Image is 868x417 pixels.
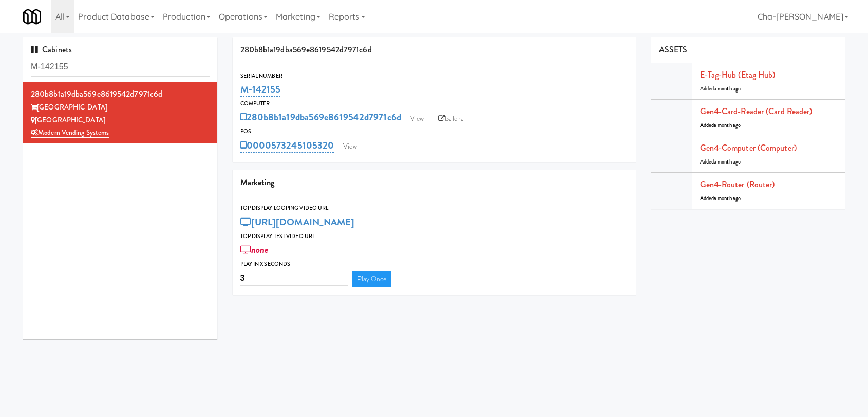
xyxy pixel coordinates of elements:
a: Gen4-computer (Computer) [700,142,797,154]
span: Marketing [240,176,275,188]
div: Top Display Looping Video Url [240,203,628,213]
li: 280b8b1a19dba569e8619542d7971c6d[GEOGRAPHIC_DATA] [GEOGRAPHIC_DATA]Modern Vending Systems [23,82,217,143]
a: 280b8b1a19dba569e8619542d7971c6d [240,110,401,124]
a: [GEOGRAPHIC_DATA] [31,115,105,125]
a: Modern Vending Systems [31,128,109,138]
span: a month ago [714,85,741,93]
span: a month ago [714,158,741,166]
a: Gen4-router (Router) [700,178,775,190]
div: Serial Number [240,71,628,81]
a: View [338,139,362,154]
span: Added [700,194,741,202]
input: Search cabinets [31,58,210,77]
a: [URL][DOMAIN_NAME] [240,215,355,229]
div: Play in X seconds [240,259,628,269]
span: a month ago [714,194,741,202]
span: Added [700,121,741,129]
a: M-142155 [240,82,281,97]
a: Play Once [352,271,392,287]
div: [GEOGRAPHIC_DATA] [31,101,210,114]
span: ASSETS [659,44,688,56]
a: Gen4-card-reader (Card Reader) [700,105,813,117]
div: Top Display Test Video Url [240,231,628,242]
a: E-tag-hub (Etag Hub) [700,69,776,81]
span: Added [700,85,741,93]
div: 280b8b1a19dba569e8619542d7971c6d [31,86,210,102]
div: POS [240,126,628,137]
div: Computer [240,99,628,109]
a: View [405,111,429,126]
a: 0000573245105320 [240,138,334,153]
span: Added [700,158,741,166]
a: none [240,243,269,257]
div: 280b8b1a19dba569e8619542d7971c6d [233,37,636,63]
img: Micromart [23,8,41,26]
span: a month ago [714,121,741,129]
span: Cabinets [31,44,72,56]
a: Balena [433,111,469,126]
